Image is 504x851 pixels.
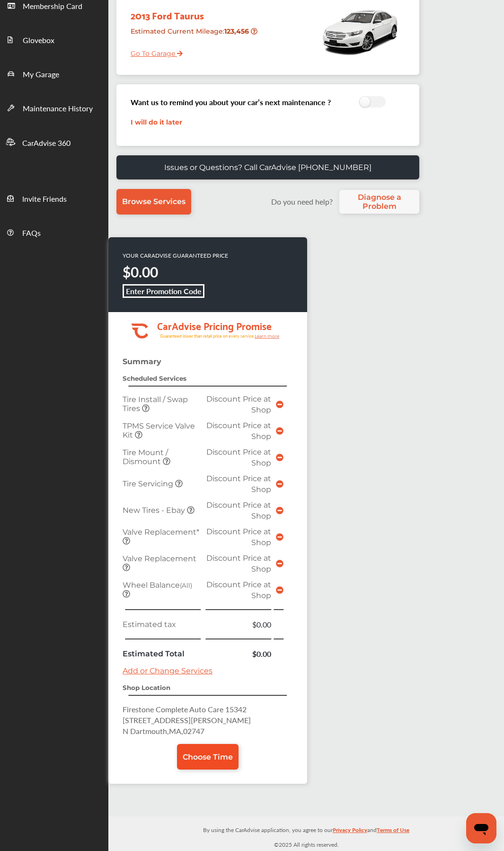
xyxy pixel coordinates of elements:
[206,395,271,415] span: Discount Price at Shop
[0,23,108,57] a: Glovebox
[22,194,67,206] span: Invite Friends
[123,422,195,440] span: TPMS Service Valve Kit
[23,69,59,81] span: My Garage
[108,825,504,835] p: By using the CarAdvise application, you agree to our and
[131,97,331,108] h3: Want us to remind you about your car’s next maintenance ?
[123,704,247,715] span: Firestone Complete Auto Care 15342
[131,118,182,127] a: I will do it later
[22,228,41,240] span: FAQs
[266,197,337,207] label: Do you need help?
[123,395,188,413] span: Tire Install / Swap Tires
[206,448,271,468] span: Discount Price at Shop
[120,617,203,633] td: Estimated tax
[123,528,199,537] span: Valve Replacement*
[344,193,415,211] span: Diagnose a Problem
[124,24,262,48] div: Estimated Current Mileage :
[126,286,202,297] b: Enter Promotion Code
[123,252,228,260] p: YOUR CARADVISE GUARANTEED PRICE
[466,813,496,843] iframe: Button to launch messaging window
[377,825,409,840] a: Terms of Use
[203,646,274,662] td: $0.00
[180,582,192,590] small: (All)
[122,197,186,206] span: Browse Services
[206,581,271,600] span: Discount Price at Shop
[123,480,175,489] span: Tire Servicing
[0,91,108,125] a: Maintenance History
[116,156,419,180] a: Issues or Questions? Call CarAdvise [PHONE_NUMBER]
[224,27,251,36] strong: 123,456
[123,684,170,692] strong: Shop Location
[123,506,187,515] span: New Tires - Ebay
[123,262,158,282] strong: $0.00
[333,825,367,840] a: Privacy Policy
[124,0,262,24] div: 2013 Ford Taurus
[23,35,54,47] span: Glovebox
[164,163,371,172] p: Issues or Questions? Call CarAdvise [PHONE_NUMBER]
[177,744,239,770] a: Choose Time
[123,667,212,676] a: Add or Change Services
[123,726,204,737] span: N Dartmouth , MA , 02747
[23,1,82,13] span: Membership Card
[255,334,280,339] tspan: Learn more
[203,617,274,633] td: $0.00
[206,475,271,494] span: Discount Price at Shop
[123,448,168,466] span: Tire Mount / Dismount
[124,43,183,61] a: Go To Garage
[206,501,271,521] span: Discount Price at Shop
[157,317,272,334] tspan: CarAdvise Pricing Promise
[0,57,108,91] a: My Garage
[183,753,233,762] span: Choose Time
[123,375,186,383] strong: Scheduled Services
[22,138,71,150] span: CarAdvise 360
[123,358,161,367] strong: Summary
[206,528,271,547] span: Discount Price at Shop
[123,715,251,726] span: [STREET_ADDRESS][PERSON_NAME]
[23,103,93,116] span: Maintenance History
[160,333,255,340] tspan: Guaranteed lower than retail price on every service.
[116,189,191,215] a: Browse Services
[320,0,400,62] img: mobile_8641_st0640_046.jpg
[206,554,271,574] span: Discount Price at Shop
[108,817,504,851] div: © 2025 All rights reserved.
[120,646,203,662] td: Estimated Total
[339,190,419,214] a: Diagnose a Problem
[123,581,192,590] span: Wheel Balance
[206,421,271,441] span: Discount Price at Shop
[123,555,196,564] span: Valve Replacement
